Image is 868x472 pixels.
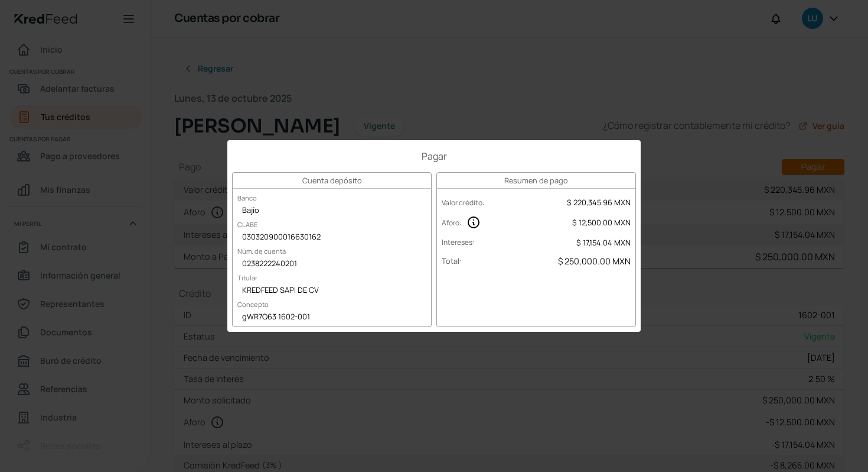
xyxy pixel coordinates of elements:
div: 0238222240201 [233,256,431,273]
span: $ 220,345.96 MXN [567,197,631,208]
label: Valor crédito : [442,198,485,208]
label: Total : [442,256,462,266]
span: $ 17,154.04 MXN [576,237,631,248]
h3: Cuenta depósito [233,173,431,189]
div: gWR7Q63 1602-001 [233,309,431,326]
div: 030320900016630162 [233,229,431,247]
label: Núm. de cuenta [233,242,291,260]
label: Aforo : [442,218,462,228]
h1: Pagar [232,150,636,163]
span: $ 250,000.00 MXN [558,256,631,267]
div: Bajío [233,202,431,220]
label: CLABE [233,215,262,234]
span: $ 12,500.00 MXN [572,217,631,228]
label: Intereses : [442,237,475,247]
label: Titular [233,269,262,287]
div: KREDFEED SAPI DE CV [233,282,431,300]
label: Concepto [233,295,273,313]
h3: Resumen de pago [437,173,635,189]
label: Banco [233,189,262,207]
